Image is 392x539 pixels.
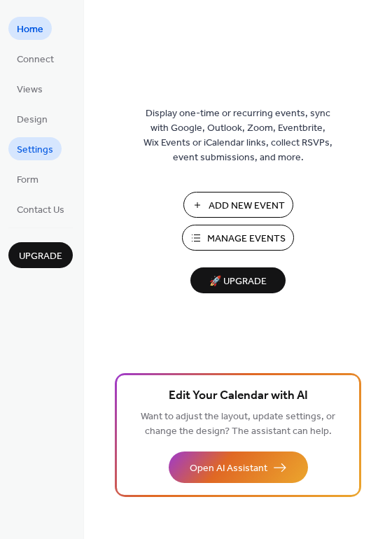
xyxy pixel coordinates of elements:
a: Home [8,17,52,40]
button: Add New Event [183,192,293,218]
a: Settings [8,137,62,160]
span: Manage Events [207,232,286,246]
span: Connect [17,52,54,67]
span: Upgrade [19,249,62,264]
button: Open AI Assistant [169,451,308,483]
span: Contact Us [17,203,64,218]
span: 🚀 Upgrade [199,272,277,291]
span: Add New Event [209,199,285,213]
span: Want to adjust the layout, update settings, or change the design? The assistant can help. [141,407,335,441]
span: Form [17,173,38,188]
a: Views [8,77,51,100]
button: Manage Events [182,225,294,251]
button: 🚀 Upgrade [190,267,286,293]
span: Display one-time or recurring events, sync with Google, Outlook, Zoom, Eventbrite, Wix Events or ... [143,106,332,165]
a: Connect [8,47,62,70]
span: Views [17,83,43,97]
a: Design [8,107,56,130]
a: Contact Us [8,197,73,220]
span: Home [17,22,43,37]
button: Upgrade [8,242,73,268]
span: Open AI Assistant [190,461,267,476]
span: Design [17,113,48,127]
span: Edit Your Calendar with AI [169,386,308,406]
span: Settings [17,143,53,157]
a: Form [8,167,47,190]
